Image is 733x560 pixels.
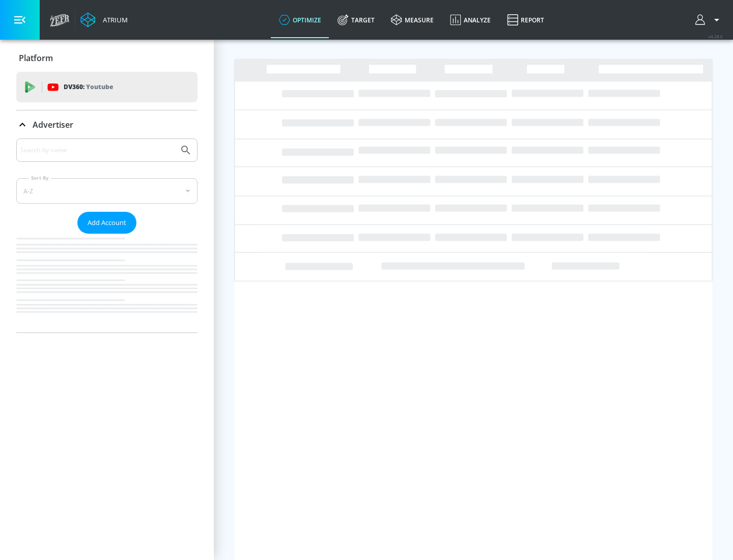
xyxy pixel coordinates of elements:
label: Sort By [29,175,51,181]
button: Add Account [77,212,136,234]
span: v 4.28.0 [709,34,723,39]
span: Add Account [88,217,126,229]
a: Analyze [442,2,499,38]
p: Platform [19,52,53,64]
a: measure [383,2,442,38]
nav: list of Advertiser [16,234,198,332]
div: Atrium [99,15,128,24]
p: DV360: [64,81,113,93]
div: Platform [16,44,198,72]
p: Advertiser [33,119,73,130]
a: Report [499,2,552,38]
a: Atrium [80,12,128,27]
div: DV360: Youtube [16,72,198,102]
a: Target [329,2,383,38]
a: optimize [271,2,329,38]
div: A-Z [16,178,198,204]
input: Search by name [20,144,175,157]
div: Advertiser [16,138,198,332]
p: Youtube [86,81,113,92]
div: Advertiser [16,110,198,139]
